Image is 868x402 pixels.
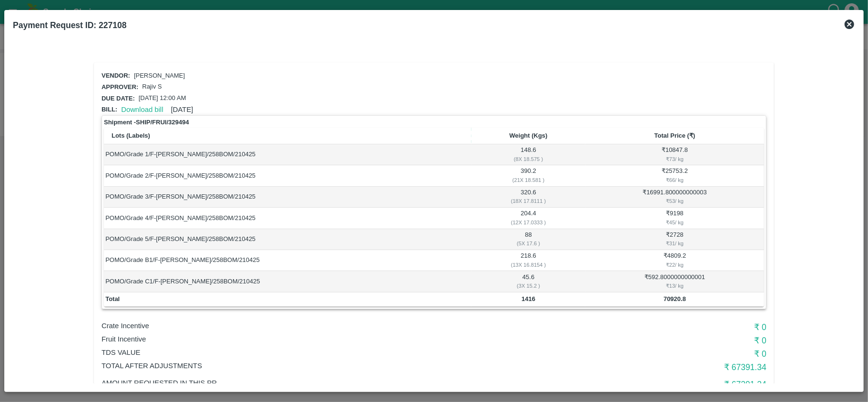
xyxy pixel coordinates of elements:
[664,295,686,302] b: 70920.8
[102,72,130,79] span: Vendor:
[545,361,766,374] h6: ₹ 67391.34
[587,176,763,184] div: ₹ 66 / kg
[587,239,763,248] div: ₹ 31 / kg
[104,187,471,208] td: POMO/Grade 3/F-[PERSON_NAME]/258BOM/210425
[471,165,585,186] td: 390.2
[104,165,471,186] td: POMO/Grade 2/F-[PERSON_NAME]/258BOM/210425
[585,144,764,165] td: ₹ 10847.8
[104,229,471,250] td: POMO/Grade 5/F-[PERSON_NAME]/258BOM/210425
[585,250,764,271] td: ₹ 4809.2
[585,229,764,250] td: ₹ 2728
[102,106,117,113] span: Bill:
[473,239,584,248] div: ( 5 X 17.6 )
[585,208,764,229] td: ₹ 9198
[104,118,189,127] strong: Shipment - SHIP/FRUI/329494
[585,165,764,186] td: ₹ 25753.2
[587,155,763,163] div: ₹ 73 / kg
[104,144,471,165] td: POMO/Grade 1/F-[PERSON_NAME]/258BOM/210425
[102,95,135,102] span: Due date:
[104,271,471,292] td: POMO/Grade C1/F-[PERSON_NAME]/258BOM/210425
[471,187,585,208] td: 320.6
[473,176,584,184] div: ( 21 X 18.581 )
[473,261,584,269] div: ( 13 X 16.8154 )
[585,271,764,292] td: ₹ 592.8000000000001
[545,334,766,347] h6: ₹ 0
[104,250,471,271] td: POMO/Grade B1/F-[PERSON_NAME]/258BOM/210425
[471,208,585,229] td: 204.4
[545,321,766,334] h6: ₹ 0
[139,94,186,103] p: [DATE] 12:00 AM
[13,20,126,30] b: Payment Request ID: 227108
[654,132,695,139] b: Total Price (₹)
[112,132,150,139] b: Lots (Labels)
[471,144,585,165] td: 148.6
[473,218,584,227] div: ( 12 X 17.0333 )
[521,295,535,302] b: 1416
[102,378,545,388] p: Amount Requested in this PR
[473,281,584,290] div: ( 3 X 15.2 )
[510,132,548,139] b: Weight (Kgs)
[587,197,763,205] div: ₹ 53 / kg
[121,106,163,113] a: Download bill
[473,155,584,163] div: ( 8 X 18.575 )
[171,106,194,113] span: [DATE]
[587,261,763,269] div: ₹ 22 / kg
[545,347,766,361] h6: ₹ 0
[471,271,585,292] td: 45.6
[102,347,545,358] p: TDS VALUE
[587,281,763,290] div: ₹ 13 / kg
[102,83,138,90] span: Approver:
[102,334,545,344] p: Fruit Incentive
[104,208,471,229] td: POMO/Grade 4/F-[PERSON_NAME]/258BOM/210425
[471,229,585,250] td: 88
[142,82,162,91] p: Rajiv S
[585,187,764,208] td: ₹ 16991.800000000003
[587,218,763,227] div: ₹ 45 / kg
[105,295,120,302] b: Total
[473,197,584,205] div: ( 18 X 17.8111 )
[545,378,766,391] h6: ₹ 67391.34
[134,71,185,80] p: [PERSON_NAME]
[102,361,545,371] p: Total After adjustments
[102,321,545,331] p: Crate Incentive
[471,250,585,271] td: 218.6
